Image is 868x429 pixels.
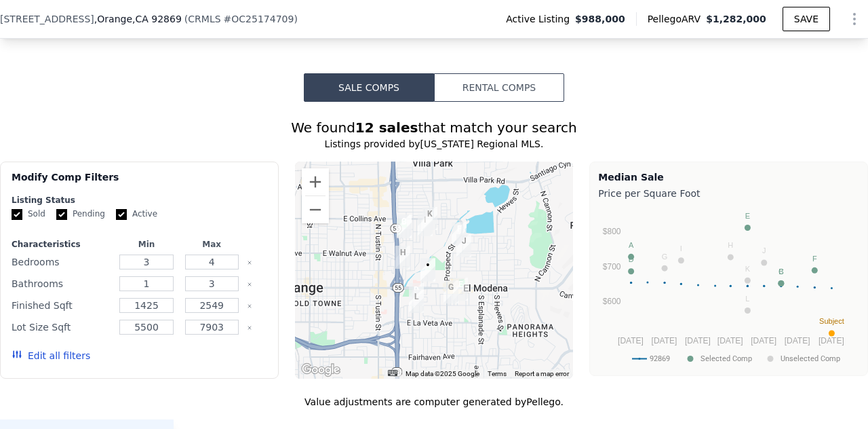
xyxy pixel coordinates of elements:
text: [DATE] [618,336,644,346]
text: Subject [819,317,844,325]
button: Clear [247,260,252,265]
text: Unselected Comp [781,354,840,363]
button: Sale Comps [304,73,434,102]
div: Finished Sqft [12,296,111,315]
button: Keyboard shortcuts [388,370,397,376]
span: $1,282,000 [706,14,766,24]
input: Active [116,209,127,220]
text: L [746,295,750,303]
label: Pending [56,208,105,220]
text: [DATE] [652,336,677,346]
text: [DATE] [685,336,711,346]
text: F [812,255,817,263]
a: Report a map error [515,370,569,377]
div: 615 N Oxford Ct [452,222,467,245]
text: G [662,253,668,261]
span: # OC25174709 [224,14,294,24]
a: Open this area in Google Maps (opens a new window) [298,361,343,379]
input: Sold [12,209,22,220]
span: , Orange [94,12,182,26]
text: Selected Comp [701,354,752,363]
button: Rental Comps [434,73,564,102]
div: Lot Size Sqft [12,318,111,337]
a: Terms (opens in new tab) [488,370,507,377]
text: [DATE] [818,336,844,346]
div: Bedrooms [12,253,111,272]
div: 3727 E Euclid Ave [456,234,471,257]
label: Active [116,208,157,220]
div: 2541 E Dorothy Dr [409,290,424,313]
div: 2543 E Palmyra Ave [409,283,424,306]
text: $800 [603,227,621,236]
div: ( ) [184,12,298,26]
button: Zoom in [302,168,329,195]
div: Median Sale [598,170,859,184]
text: $600 [603,297,621,306]
text: E [745,212,750,220]
text: A [629,241,634,249]
button: Clear [247,325,252,331]
span: Active Listing [506,12,575,26]
text: D [629,255,634,263]
text: J [762,246,766,255]
div: Bathrooms [12,274,111,293]
button: Clear [247,282,252,287]
div: 696 N Milford Road [397,214,412,238]
button: SAVE [783,7,830,31]
svg: A chart. [598,203,856,373]
label: Sold [12,208,45,220]
text: C [778,267,784,276]
div: Max [182,239,241,250]
div: Listing Status [12,195,267,206]
div: Modify Comp Filters [12,170,267,195]
text: 92869 [650,354,670,363]
span: Map data ©2025 Google [406,370,479,377]
button: Edit all filters [12,349,90,362]
img: Google [298,361,343,379]
input: Pending [56,209,67,220]
button: Zoom out [302,196,329,223]
text: K [745,265,751,273]
text: [DATE] [751,336,777,346]
div: 337 N Sacramento St [395,246,410,269]
div: 2749 E Everett Pl [418,213,433,236]
text: [DATE] [717,336,743,346]
div: 3608 Burly Ave [453,278,468,301]
span: $988,000 [575,12,625,26]
text: [DATE] [785,336,810,346]
div: Price per Square Foot [598,184,859,203]
text: $700 [603,262,621,272]
div: 259 S Shasta St [443,280,458,303]
button: Show Options [841,5,868,33]
span: Pellego ARV [648,12,707,26]
div: 195 N Malena Dr [420,258,435,281]
strong: 12 sales [355,119,418,136]
text: I [680,244,682,253]
div: 2903 E Oakmont Ave [422,207,437,230]
span: , CA 92869 [132,14,182,24]
text: H [728,241,734,249]
div: Min [117,239,176,250]
button: Clear [247,303,252,309]
span: CRMLS [188,14,220,24]
div: Characteristics [12,239,111,250]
